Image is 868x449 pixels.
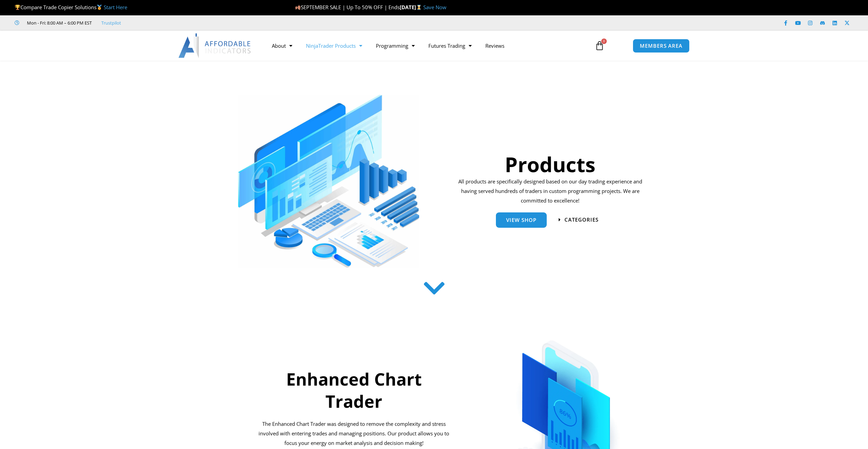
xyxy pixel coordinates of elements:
[456,150,645,179] h1: Products
[178,33,252,58] img: LogoAI | Affordable Indicators – NinjaTrader
[506,218,536,223] span: View Shop
[265,38,587,54] nav: Menu
[299,38,369,54] a: NinjaTrader Products
[258,419,451,448] p: The Enhanced Chart Trader was designed to remove the complexity and stress involved with entering...
[104,4,127,11] a: Start Here
[15,4,127,11] span: Compare Trade Copier Solutions
[369,38,422,54] a: Programming
[15,5,20,10] img: 🏆
[601,39,607,44] span: 0
[585,36,615,56] a: 0
[416,5,422,10] img: ⌛
[422,38,479,54] a: Futures Trading
[101,19,121,27] a: Trustpilot
[238,95,419,268] img: ProductsSection scaled | Affordable Indicators – NinjaTrader
[456,177,645,206] p: All products are specifically designed based on our day trading experience and having served hund...
[295,5,300,10] img: 🍂
[633,39,690,53] a: MEMBERS AREA
[496,212,547,228] a: View Shop
[559,217,599,222] a: categories
[423,4,446,11] a: Save Now
[97,5,102,10] img: 🥇
[400,4,423,11] strong: [DATE]
[295,4,400,11] span: SEPTEMBER SALE | Up To 50% OFF | Ends
[640,43,682,48] span: MEMBERS AREA
[564,217,599,222] span: categories
[479,38,511,54] a: Reviews
[265,38,299,54] a: About
[25,19,92,27] span: Mon - Fri: 8:00 AM – 6:00 PM EST
[258,368,451,413] h2: Enhanced Chart Trader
